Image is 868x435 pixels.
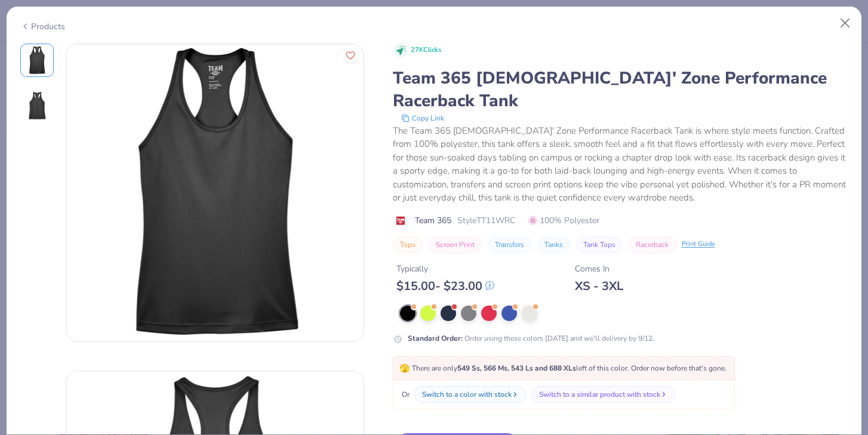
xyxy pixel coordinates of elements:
[528,214,599,227] span: 100% Polyester
[576,236,623,253] button: Tank Tops
[539,389,660,400] div: Switch to a similar product with stock
[575,263,623,275] div: Comes In
[408,333,654,344] div: Order using these colors [DATE] and we’ll delivery by 9/12.
[393,67,848,112] div: Team 365 [DEMOGRAPHIC_DATA]' Zone Performance Racerback Tank
[398,112,448,124] button: copy to clipboard
[23,91,51,120] img: Back
[414,386,527,403] button: Switch to a color with stock
[457,363,576,373] strong: 549 Ss, 566 Ms, 543 Ls and 688 XLs
[415,214,451,227] span: Team 365
[531,386,675,403] button: Switch to a similar product with stock
[429,236,482,253] button: Screen Print
[20,20,65,33] div: Products
[393,236,423,253] button: Tops
[399,363,410,374] span: 🫣
[393,124,848,205] div: The Team 365 [DEMOGRAPHIC_DATA]' Zone Performance Racerback Tank is where style meets function. C...
[575,279,623,294] div: XS - 3XL
[23,46,51,75] img: Front
[343,48,358,63] button: Like
[396,263,494,275] div: Typically
[422,389,512,400] div: Switch to a color with stock
[834,12,857,35] button: Close
[411,45,441,55] span: 27K Clicks
[399,363,727,373] span: There are only left of this color. Order now before that's gone.
[408,334,463,343] strong: Standard Order :
[399,389,410,400] span: Or
[396,279,494,294] div: $ 15.00 - $ 23.00
[457,214,515,227] span: Style TT11WRC
[537,236,570,253] button: Tanks
[488,236,531,253] button: Transfers
[393,216,409,226] img: brand logo
[66,44,364,341] img: Front
[629,236,676,253] button: Racerback
[682,239,715,249] div: Print Guide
